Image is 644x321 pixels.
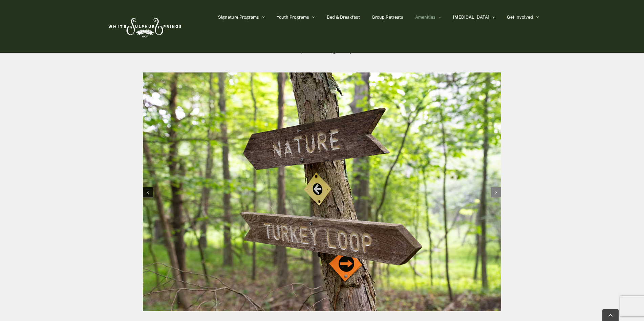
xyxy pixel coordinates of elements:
[327,15,360,19] span: Bed & Breakfast
[507,15,533,19] span: Get Involved
[291,46,353,54] em: Swipe to view gallery
[491,187,501,197] div: Next slide
[372,15,403,19] span: Group Retreats
[105,10,183,42] img: White Sulphur Springs Logo
[143,187,153,197] div: Previous slide
[453,15,489,19] span: [MEDICAL_DATA]
[218,15,259,19] span: Signature Programs
[277,15,309,19] span: Youth Programs
[415,15,435,19] span: Amenities
[143,72,501,313] div: 2 / 10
